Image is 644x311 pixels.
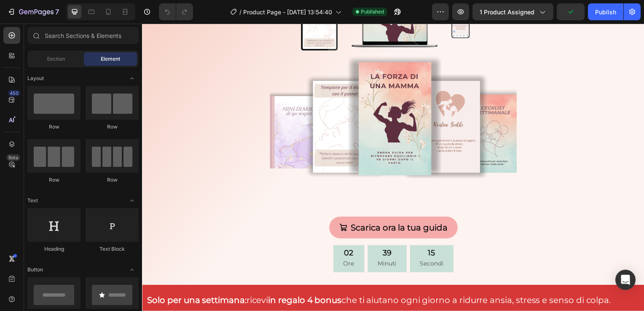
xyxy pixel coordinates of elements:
[5,271,501,286] p: ricevi che ti aiutano ogni giorno a ridurre ansia, stress e senso di colpa.
[125,72,139,85] span: Toggle open
[27,75,44,82] span: Layout
[27,27,139,44] input: Search Sections & Elements
[5,273,105,284] strong: Solo per una settimana:
[239,8,241,16] span: /
[27,123,80,131] div: Row
[55,7,59,17] p: 7
[237,227,256,236] div: 39
[6,154,20,161] div: Beta
[595,8,616,16] div: Publish
[188,195,318,217] button: Scarica ora la tua guida
[86,123,139,131] div: Row
[86,176,139,184] div: Row
[237,237,256,247] p: Minuti
[142,24,644,311] iframe: Design area
[159,3,193,20] div: Undo/Redo
[615,270,636,290] div: Open Intercom Messenger
[27,176,80,184] div: Row
[203,227,214,236] div: 02
[47,55,65,63] span: Section
[203,237,214,247] p: Ore
[27,266,43,273] span: Button
[472,3,553,20] button: 1 product assigned
[125,194,139,207] span: Toggle open
[361,8,384,16] span: Published
[127,273,201,284] strong: in regalo 4 bonus
[243,8,332,16] span: Product Page - [DATE] 13:54:40
[27,245,80,253] div: Heading
[280,237,303,247] p: Secondi
[8,90,20,97] div: 450
[480,8,534,16] span: 1 product assigned
[101,55,120,63] span: Element
[210,198,308,213] div: Scarica ora la tua guida
[280,227,303,236] div: 15
[588,3,623,20] button: Publish
[27,197,38,204] span: Text
[125,263,139,276] span: Toggle open
[86,245,139,253] div: Text Block
[3,3,63,20] button: 7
